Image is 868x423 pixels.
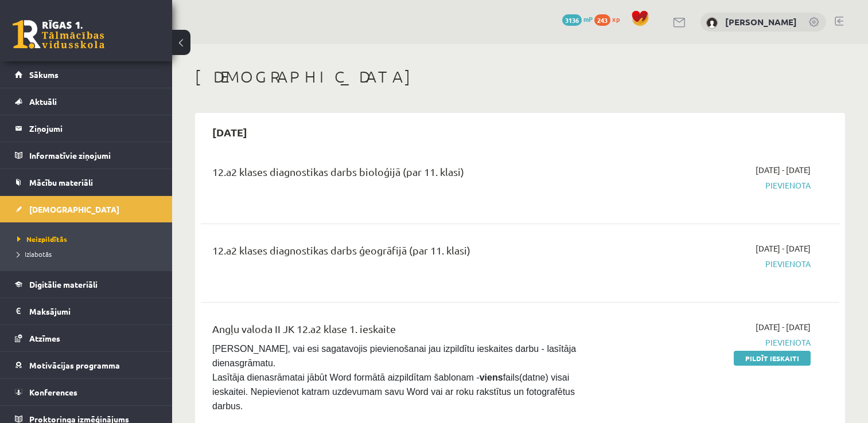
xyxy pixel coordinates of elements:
a: Aktuāli [15,88,158,115]
span: Sākums [29,69,59,80]
span: [PERSON_NAME], vai esi sagatavojis pievienošanai jau izpildītu ieskaites darbu - lasītāja dienasg... [212,344,579,411]
span: [DEMOGRAPHIC_DATA] [29,204,119,214]
a: Atzīmes [15,325,158,351]
a: Motivācijas programma [15,352,158,378]
a: Informatīvie ziņojumi [15,142,158,169]
legend: Maksājumi [29,298,158,324]
span: Digitālie materiāli [29,279,98,289]
div: 12.a2 klases diagnostikas darbs bioloģijā (par 11. klasi) [212,164,605,185]
span: Atzīmes [29,333,60,343]
img: Paula Svilāne [706,17,718,29]
span: [DATE] - [DATE] [756,242,811,254]
a: Sākums [15,61,158,88]
span: 3136 [562,14,582,26]
a: [DEMOGRAPHIC_DATA] [15,196,158,222]
span: Pievienota [622,179,811,191]
h2: [DATE] [201,119,259,146]
a: Izlabotās [17,249,161,259]
legend: Ziņojumi [29,115,158,142]
span: Izlabotās [17,249,52,258]
a: 243 xp [594,14,625,23]
span: [DATE] - [DATE] [756,321,811,333]
span: Pievienota [622,258,811,270]
a: Digitālie materiāli [15,271,158,297]
span: xp [612,14,620,23]
a: Konferences [15,379,158,405]
span: Aktuāli [29,96,57,107]
span: Mācību materiāli [29,177,93,187]
a: Mācību materiāli [15,169,158,195]
div: Angļu valoda II JK 12.a2 klase 1. ieskaite [212,321,605,342]
span: mP [583,14,593,23]
a: Maksājumi [15,298,158,324]
a: Neizpildītās [17,234,161,244]
h1: [DEMOGRAPHIC_DATA] [195,67,845,87]
strong: viens [480,373,503,382]
span: Motivācijas programma [29,360,120,370]
span: Pievienota [622,336,811,348]
a: Ziņojumi [15,115,158,142]
span: Konferences [29,387,77,397]
span: 243 [594,14,610,26]
span: [DATE] - [DATE] [756,164,811,176]
a: 3136 mP [562,14,593,23]
a: Pildīt ieskaiti [734,351,811,366]
legend: Informatīvie ziņojumi [29,142,158,169]
a: [PERSON_NAME] [725,16,797,28]
a: Rīgas 1. Tālmācības vidusskola [13,20,104,49]
div: 12.a2 klases diagnostikas darbs ģeogrāfijā (par 11. klasi) [212,242,605,264]
span: Neizpildītās [17,234,67,244]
